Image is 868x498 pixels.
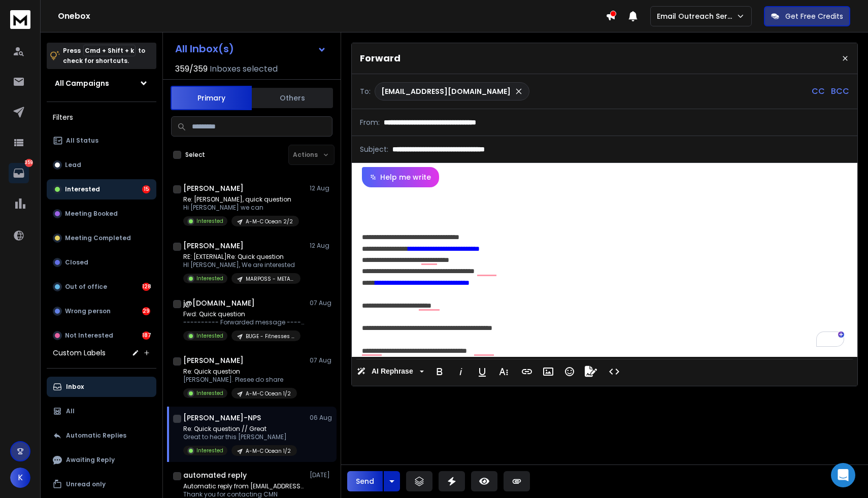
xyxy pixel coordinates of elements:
p: Re: [PERSON_NAME], quick question [183,195,299,204]
p: Interested [196,217,223,225]
p: Interested [196,389,223,397]
button: Interested15 [47,179,156,200]
p: Interested [196,275,223,282]
p: HI [PERSON_NAME], We are interested [183,261,301,269]
button: Out of office128 [47,277,156,297]
button: Not Interested187 [47,325,156,346]
button: Insert Link (⌘K) [517,361,537,382]
div: Open Intercom Messenger [831,463,855,487]
button: Insert Image (⌘P) [539,361,558,382]
p: Wrong person [65,307,111,315]
p: Inbox [66,383,84,391]
p: Interested [196,332,223,340]
p: A-M-C Ocean 1/2 [246,390,291,397]
h3: Inboxes selected [210,63,278,75]
p: A-M-C Ocean 1/2 [246,447,291,455]
p: Automatic Replies [66,431,126,440]
button: Inbox [47,377,156,397]
p: BCC [831,85,849,97]
p: Awaiting Reply [66,456,115,464]
p: [EMAIL_ADDRESS][DOMAIN_NAME] [381,86,511,96]
button: All Inbox(s) [167,39,335,59]
img: logo [10,10,30,29]
p: 07 Aug [310,356,332,364]
p: From: [360,117,380,127]
button: AI Rephrase [355,361,426,382]
button: Underline (⌘U) [473,361,492,382]
p: MARPOSS - METAL STAMPING [246,275,294,283]
button: All Status [47,130,156,151]
label: Select [185,151,205,159]
p: Email Outreach Service [657,11,736,21]
button: Meeting Booked [47,204,156,224]
p: BUGE - Fitnesses - 9 acc [246,333,294,340]
button: Awaiting Reply [47,450,156,470]
p: 12 Aug [310,242,332,250]
span: AI Rephrase [370,367,415,376]
span: Cmd + Shift + k [83,45,136,56]
p: [PERSON_NAME]. Plesee do share [183,376,297,384]
button: K [10,468,30,488]
button: Emoticons [560,361,579,382]
button: All Campaigns [47,73,156,93]
p: 359 [25,159,33,167]
button: Closed [47,252,156,273]
p: Re: Quick question // Great [183,425,297,433]
div: 15 [142,185,150,193]
button: Italic (⌘I) [451,361,471,382]
p: Subject: [360,144,388,154]
p: Great to hear this [PERSON_NAME] [183,433,297,441]
p: 06 Aug [310,414,332,422]
button: Help me write [362,167,439,187]
div: To enrich screen reader interactions, please activate Accessibility in Grammarly extension settings [352,187,857,357]
p: To: [360,86,371,96]
h1: automated reply [183,470,247,480]
p: Not Interested [65,331,113,340]
p: Get Free Credits [785,11,843,21]
button: Send [347,471,383,491]
h1: j@[DOMAIN_NAME] [183,298,255,308]
button: All [47,401,156,421]
button: Others [252,87,333,109]
h3: Filters [47,110,156,124]
button: Get Free Credits [764,6,850,26]
h3: Custom Labels [53,348,106,358]
p: Out of office [65,283,107,291]
p: Forward [360,51,400,65]
p: Re: Quick question [183,368,297,376]
p: Meeting Completed [65,234,131,242]
p: All [66,407,75,415]
h1: [PERSON_NAME]-NPS [183,413,261,423]
h1: All Inbox(s) [175,44,234,54]
p: Meeting Booked [65,210,118,218]
p: Interested [196,447,223,454]
button: Bold (⌘B) [430,361,449,382]
button: Meeting Completed [47,228,156,248]
p: Unread only [66,480,106,488]
p: [DATE] [310,471,332,479]
h1: [PERSON_NAME] [183,241,244,251]
p: Lead [65,161,81,169]
p: Automatic reply from [EMAIL_ADDRESS][DOMAIN_NAME] [183,482,305,490]
button: Primary [171,86,252,110]
p: All Status [66,137,98,145]
div: 128 [142,283,150,291]
p: Hi [PERSON_NAME] we can [183,204,299,212]
a: 359 [9,163,29,183]
button: Unread only [47,474,156,494]
span: 359 / 359 [175,63,208,75]
button: Automatic Replies [47,425,156,446]
div: 29 [142,307,150,315]
h1: Onebox [58,10,606,22]
p: CC [812,85,825,97]
p: Interested [65,185,100,193]
button: Wrong person29 [47,301,156,321]
p: 12 Aug [310,184,332,192]
p: Press to check for shortcuts. [63,46,145,66]
p: Fwd: Quick question [183,310,305,318]
h1: [PERSON_NAME] [183,355,244,366]
p: 07 Aug [310,299,332,307]
p: ---------- Forwarded message --------- From: [PERSON_NAME] [183,318,305,326]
